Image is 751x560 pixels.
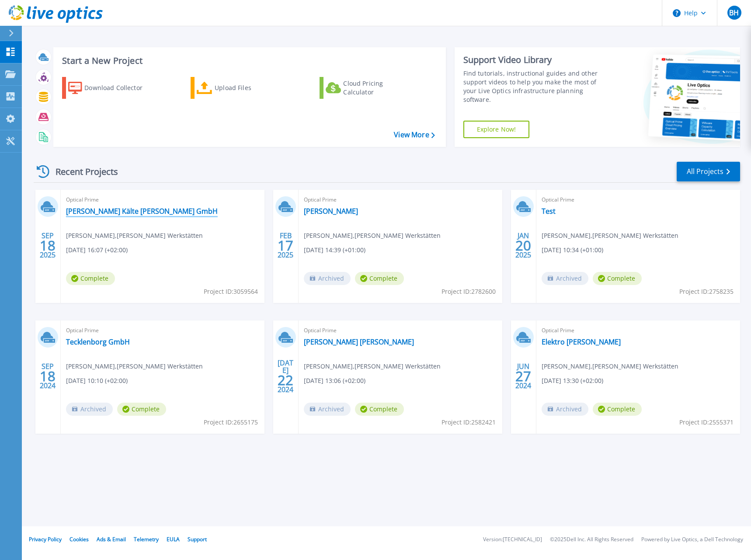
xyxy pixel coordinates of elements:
[515,360,532,392] div: JUN 2024
[117,403,166,416] span: Complete
[304,337,414,346] a: [PERSON_NAME] [PERSON_NAME]
[442,287,496,296] span: Project ID: 2782600
[542,272,588,285] span: Archived
[442,417,496,427] span: Project ID: 2582421
[62,56,435,66] h3: Start a New Project
[66,207,218,216] a: [PERSON_NAME] Kälte [PERSON_NAME] GmbH
[304,207,358,216] a: [PERSON_NAME]
[542,326,735,335] span: Optical Prime
[343,79,413,97] div: Cloud Pricing Calculator
[641,537,743,543] li: Powered by Live Optics, a Dell Technology
[304,403,351,416] span: Archived
[679,417,734,427] span: Project ID: 2555371
[191,77,288,99] a: Upload Files
[278,242,293,249] span: 17
[515,242,531,249] span: 20
[550,537,633,543] li: © 2025 Dell Inc. All Rights Reserved
[66,195,259,205] span: Optical Prime
[463,121,530,138] a: Explore Now!
[167,536,180,543] a: EULA
[542,337,621,346] a: Elektro [PERSON_NAME]
[463,54,608,66] div: Support Video Library
[66,326,259,335] span: Optical Prime
[483,537,542,543] li: Version: [TECHNICAL_ID]
[515,372,531,380] span: 27
[542,231,678,240] span: [PERSON_NAME] , [PERSON_NAME] Werkstätten
[304,376,365,386] span: [DATE] 13:06 (+02:00)
[463,69,608,104] div: Find tutorials, instructional guides and other support videos to help you make the most of your L...
[304,195,497,205] span: Optical Prime
[593,403,642,416] span: Complete
[39,230,56,261] div: SEP 2025
[542,403,588,416] span: Archived
[278,376,293,384] span: 22
[66,231,203,240] span: [PERSON_NAME] , [PERSON_NAME] Werkstätten
[188,536,207,543] a: Support
[542,362,678,371] span: [PERSON_NAME] , [PERSON_NAME] Werkstätten
[394,131,435,139] a: View More
[542,195,735,205] span: Optical Prime
[66,245,128,255] span: [DATE] 16:07 (+02:00)
[304,231,441,240] span: [PERSON_NAME] , [PERSON_NAME] Werkstätten
[679,287,734,296] span: Project ID: 2758235
[355,403,404,416] span: Complete
[204,417,258,427] span: Project ID: 2655175
[204,287,258,296] span: Project ID: 3059564
[277,230,294,261] div: FEB 2025
[542,207,556,216] a: Test
[39,360,56,392] div: SEP 2024
[515,230,532,261] div: JAN 2025
[40,372,56,380] span: 18
[277,360,294,392] div: [DATE] 2024
[40,242,56,249] span: 18
[66,403,113,416] span: Archived
[320,77,417,99] a: Cloud Pricing Calculator
[729,9,739,16] span: BH
[542,376,603,386] span: [DATE] 13:30 (+02:00)
[84,79,154,97] div: Download Collector
[66,272,115,285] span: Complete
[134,536,159,543] a: Telemetry
[304,326,497,335] span: Optical Prime
[66,362,203,371] span: [PERSON_NAME] , [PERSON_NAME] Werkstätten
[304,272,351,285] span: Archived
[34,161,130,182] div: Recent Projects
[29,536,62,543] a: Privacy Policy
[304,362,441,371] span: [PERSON_NAME] , [PERSON_NAME] Werkstätten
[542,245,603,255] span: [DATE] 10:34 (+01:00)
[97,536,126,543] a: Ads & Email
[215,79,285,97] div: Upload Files
[70,536,89,543] a: Cookies
[593,272,642,285] span: Complete
[62,77,160,99] a: Download Collector
[355,272,404,285] span: Complete
[677,162,740,181] a: All Projects
[66,337,130,346] a: Tecklenborg GmbH
[304,245,365,255] span: [DATE] 14:39 (+01:00)
[66,376,128,386] span: [DATE] 10:10 (+02:00)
